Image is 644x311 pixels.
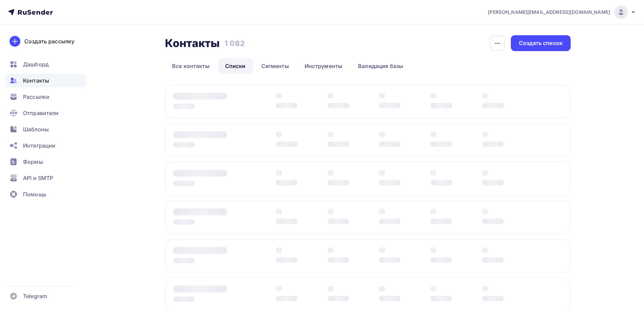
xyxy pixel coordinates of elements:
span: Интеграции [23,141,55,150]
a: Все контакты [165,58,217,74]
a: Шаблоны [5,123,86,136]
h3: 1 082 [224,39,245,48]
span: Контакты [23,76,49,85]
a: Списки [218,58,253,74]
span: Отправители [23,109,59,117]
a: Формы [5,155,86,169]
span: Помощь [23,190,46,198]
a: Инструменты [297,58,350,74]
a: Отправители [5,106,86,120]
span: Формы [23,158,43,166]
a: Контакты [5,74,86,87]
h2: Контакты [165,37,220,50]
span: [PERSON_NAME][EMAIL_ADDRESS][DOMAIN_NAME] [488,9,610,16]
span: Шаблоны [23,125,49,133]
span: Дашборд [23,60,49,68]
span: Telegram [23,292,47,300]
a: Рассылки [5,90,86,104]
a: Валидация базы [351,58,410,74]
a: [PERSON_NAME][EMAIL_ADDRESS][DOMAIN_NAME] [488,5,636,19]
div: Создать рассылку [24,37,74,45]
div: Создать список [519,39,563,47]
span: Рассылки [23,93,49,101]
a: Дашборд [5,58,86,71]
span: API и SMTP [23,174,53,182]
a: Сегменты [254,58,296,74]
